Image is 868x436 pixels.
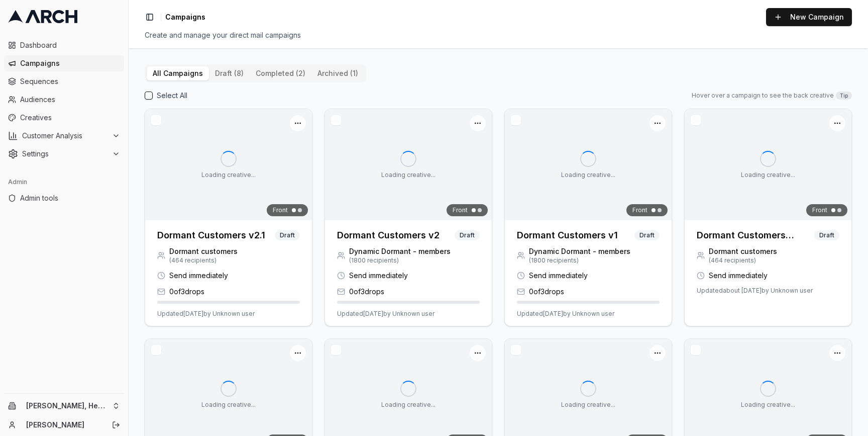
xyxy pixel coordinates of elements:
[4,398,124,414] button: [PERSON_NAME], Heating, Cooling and Drains
[741,401,795,409] p: Loading creative...
[4,73,124,90] a: Sequences
[157,310,255,318] span: Updated [DATE] by Unknown user
[26,420,101,430] a: [PERSON_NAME]
[201,171,256,179] p: Loading creative...
[22,131,108,141] span: Customer Analysis
[697,287,813,295] span: Updated about [DATE] by Unknown user
[709,246,777,256] span: Dormant customers
[337,310,435,318] span: Updated [DATE] by Unknown user
[250,66,311,80] button: completed (2)
[169,246,238,256] span: Dormant customers
[20,95,120,105] span: Audiences
[169,271,228,281] span: Send immediately
[4,92,124,108] a: Audiences
[273,206,288,214] span: Front
[634,230,660,240] span: Draft
[814,230,839,240] span: Draft
[209,66,250,80] button: draft (8)
[4,110,124,126] a: Creatives
[337,228,440,242] h3: Dormant Customers v2
[692,92,834,100] span: Hover over a campaign to see the back creative
[201,401,256,409] p: Loading creative...
[349,246,451,256] span: Dynamic Dormant - members
[4,37,124,53] a: Dashboard
[4,55,124,71] a: Campaigns
[4,146,124,162] button: Settings
[145,30,852,40] div: Create and manage your direct mail campaigns
[22,149,108,159] span: Settings
[455,230,480,240] span: Draft
[697,228,814,242] h3: Dormant Customers (Recurring Campaign)
[165,12,205,22] span: Campaigns
[20,113,120,123] span: Creatives
[766,8,852,26] button: New Campaign
[4,128,124,144] button: Customer Analysis
[157,91,187,101] label: Select All
[4,174,124,190] div: Admin
[632,206,647,214] span: Front
[20,58,120,68] span: Campaigns
[169,287,204,297] span: 0 of 3 drops
[20,193,120,203] span: Admin tools
[561,401,615,409] p: Loading creative...
[561,171,615,179] p: Loading creative...
[275,230,300,240] span: Draft
[349,287,384,297] span: 0 of 3 drops
[709,256,777,265] span: ( 464 recipients)
[517,310,614,318] span: Updated [DATE] by Unknown user
[741,171,795,179] p: Loading creative...
[165,12,205,22] nav: breadcrumb
[311,66,364,80] button: archived (1)
[529,256,630,265] span: ( 1800 recipients)
[20,76,120,86] span: Sequences
[4,190,124,206] a: Admin tools
[349,256,451,265] span: ( 1800 recipients)
[169,256,238,265] span: ( 464 recipients)
[20,40,120,50] span: Dashboard
[709,271,768,281] span: Send immediately
[529,271,588,281] span: Send immediately
[26,401,108,410] span: [PERSON_NAME], Heating, Cooling and Drains
[453,206,468,214] span: Front
[157,228,265,242] h3: Dormant Customers v2.1
[381,401,436,409] p: Loading creative...
[529,287,564,297] span: 0 of 3 drops
[812,206,827,214] span: Front
[529,246,630,256] span: Dynamic Dormant - members
[517,228,618,242] h3: Dormant Customers v1
[349,271,408,281] span: Send immediately
[147,66,209,80] button: All Campaigns
[109,418,123,432] button: Log out
[836,92,852,100] span: Tip
[381,171,436,179] p: Loading creative...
